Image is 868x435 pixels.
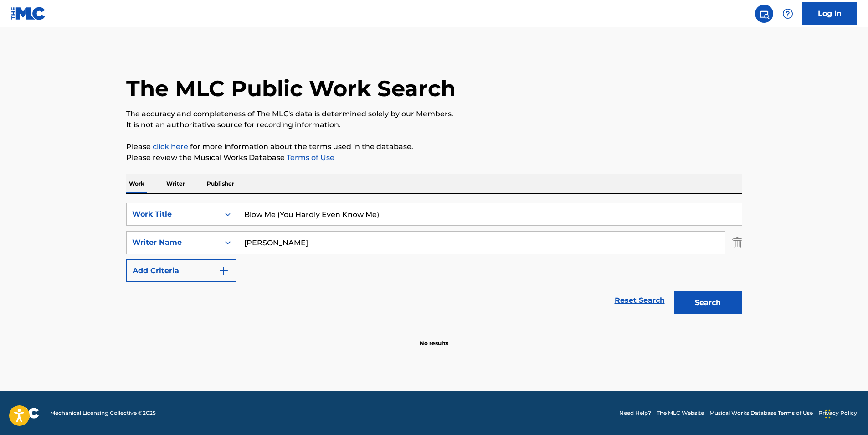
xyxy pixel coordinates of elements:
img: search [759,8,770,19]
p: Please for more information about the terms used in the database. [126,141,742,152]
img: logo [11,408,39,419]
p: Work [126,174,147,193]
a: Reset Search [610,290,669,311]
p: Publisher [204,174,237,193]
div: Work Title [132,209,214,220]
a: click here [153,142,188,151]
h1: The MLC Public Work Search [126,75,456,102]
p: It is not an authoritative source for recording information. [126,119,742,130]
a: Terms of Use [285,153,334,162]
a: Need Help? [619,409,651,417]
button: Add Criteria [126,259,236,282]
form: Search Form [126,203,742,319]
p: Please review the Musical Works Database [126,152,742,163]
p: No results [420,328,448,347]
div: Help [779,5,797,23]
img: help [782,8,793,19]
img: 9d2ae6d4665cec9f34b9.svg [218,265,229,276]
a: The MLC Website [657,409,704,417]
img: Delete Criterion [732,231,742,254]
button: Search [674,291,742,314]
img: MLC Logo [11,7,46,20]
div: Vedä [825,400,831,428]
p: The accuracy and completeness of The MLC's data is determined solely by our Members. [126,109,742,119]
a: Musical Works Database Terms of Use [709,409,813,417]
iframe: Chat Widget [822,391,868,435]
a: Privacy Policy [818,409,857,417]
p: Writer [164,174,188,193]
div: Writer Name [132,237,214,248]
a: Public Search [755,5,773,23]
div: Chat-widget [822,391,868,435]
span: Mechanical Licensing Collective © 2025 [50,409,156,417]
a: Log In [802,2,857,25]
